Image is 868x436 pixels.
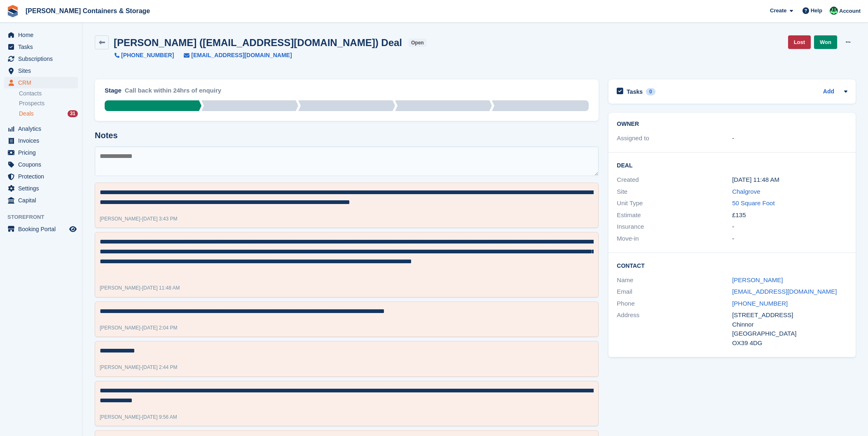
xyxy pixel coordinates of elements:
[100,324,178,332] div: -
[100,325,140,331] span: [PERSON_NAME]
[732,300,788,307] a: [PHONE_NUMBER]
[125,86,221,100] div: Call back within 24hrs of enquiry
[68,224,78,234] a: Preview store
[617,287,732,297] div: Email
[646,88,655,95] div: 0
[18,159,68,170] span: Coupons
[732,188,760,195] a: Chalgrove
[114,37,402,48] h2: [PERSON_NAME] ([EMAIL_ADDRESS][DOMAIN_NAME]) Deal
[18,53,68,65] span: Subscriptions
[732,311,847,320] div: [STREET_ADDRESS]
[100,284,180,292] div: -
[732,339,847,348] div: OX39 4DG
[100,413,177,421] div: -
[100,364,140,370] span: [PERSON_NAME]
[4,29,78,41] a: menu
[7,213,82,221] span: Storefront
[4,41,78,53] a: menu
[4,147,78,158] a: menu
[732,199,774,206] a: 50 Square Foot
[19,90,78,97] a: Contacts
[105,86,122,95] div: Stage
[4,223,78,235] a: menu
[732,222,847,232] div: -
[100,364,178,371] div: -
[100,215,178,223] div: -
[95,131,599,140] h2: Notes
[142,285,180,291] span: [DATE] 11:48 AM
[4,53,78,65] a: menu
[142,325,178,331] span: [DATE] 2:04 PM
[732,320,847,329] div: Chinnor
[19,100,44,107] span: Prospects
[18,183,68,194] span: Settings
[174,51,292,60] a: [EMAIL_ADDRESS][DOMAIN_NAME]
[7,5,19,17] img: stora-icon-8386f47178a22dfd0bd8f6a31ec36ba5ce8667c1dd55bd0f319d3a0aa187defe.svg
[100,285,140,291] span: [PERSON_NAME]
[627,88,643,95] h2: Tasks
[617,311,732,348] div: Address
[19,99,78,108] a: Prospects
[100,216,140,222] span: [PERSON_NAME]
[18,65,68,77] span: Sites
[830,7,838,15] img: Arjun Preetham
[617,222,732,232] div: Insurance
[18,77,68,88] span: CRM
[100,414,140,420] span: [PERSON_NAME]
[617,199,732,208] div: Unit Type
[617,299,732,308] div: Phone
[409,39,426,47] span: open
[121,51,174,60] span: [PHONE_NUMBER]
[617,161,847,169] h2: Deal
[617,121,847,128] h2: Owner
[4,65,78,77] a: menu
[788,35,811,49] a: Lost
[19,109,78,118] a: Deals 31
[18,29,68,41] span: Home
[617,234,732,244] div: Move-in
[732,234,847,244] div: -
[617,276,732,285] div: Name
[732,288,837,295] a: [EMAIL_ADDRESS][DOMAIN_NAME]
[617,211,732,220] div: Estimate
[4,77,78,88] a: menu
[732,134,847,143] div: -
[617,187,732,197] div: Site
[18,171,68,182] span: Protection
[839,7,861,15] span: Account
[4,135,78,146] a: menu
[18,135,68,146] span: Invoices
[617,261,847,269] h2: Contact
[4,171,78,182] a: menu
[18,147,68,158] span: Pricing
[732,276,783,283] a: [PERSON_NAME]
[115,51,174,60] a: [PHONE_NUMBER]
[4,195,78,206] a: menu
[617,134,732,143] div: Assigned to
[823,87,834,97] a: Add
[814,35,837,49] a: Won
[22,4,153,18] a: [PERSON_NAME] Containers & Storage
[142,414,177,420] span: [DATE] 9:56 AM
[142,216,178,222] span: [DATE] 3:43 PM
[68,110,78,117] div: 31
[142,364,178,370] span: [DATE] 2:44 PM
[4,159,78,170] a: menu
[191,51,292,60] span: [EMAIL_ADDRESS][DOMAIN_NAME]
[732,175,847,185] div: [DATE] 11:48 AM
[732,329,847,339] div: [GEOGRAPHIC_DATA]
[4,123,78,135] a: menu
[732,211,847,220] div: £135
[617,175,732,185] div: Created
[811,7,822,15] span: Help
[18,41,68,53] span: Tasks
[770,7,786,15] span: Create
[18,223,68,235] span: Booking Portal
[19,110,34,118] span: Deals
[18,195,68,206] span: Capital
[18,123,68,135] span: Analytics
[4,183,78,194] a: menu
